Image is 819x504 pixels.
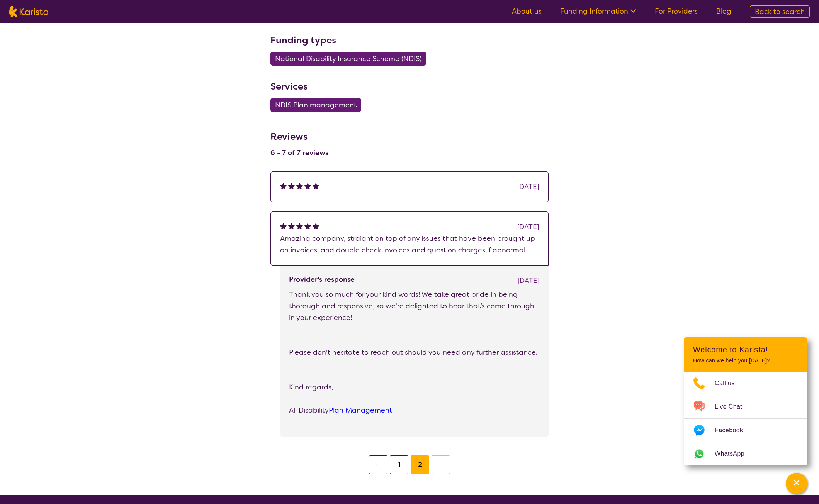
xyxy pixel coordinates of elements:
a: Blog [716,7,731,16]
a: Funding Information [560,7,636,16]
h3: Funding types [270,33,549,47]
img: Karista logo [9,6,48,17]
h4: 6 - 7 of 7 reviews [270,148,328,157]
a: Plan Management [329,406,392,415]
button: Channel Menu [786,473,807,494]
span: Call us [715,377,744,389]
a: Web link opens in a new tab. [684,442,807,465]
img: fullstar [304,223,311,229]
img: fullstar [304,183,311,189]
p: Amazing company, straight on top of any issues that have been brought up on invoices, and double ... [280,233,539,256]
div: [DATE] [517,181,539,193]
h2: Welcome to Karista! [693,345,798,354]
h3: Reviews [270,126,328,144]
p: Please don't hesitate to reach out should you need any further assistance. [289,347,539,358]
img: fullstar [296,183,303,189]
a: For Providers [655,7,698,16]
span: Facebook [715,425,752,436]
img: fullstar [296,223,303,229]
div: [DATE] [517,221,539,233]
img: fullstar [280,223,287,229]
h4: Provider's response [289,275,355,284]
img: fullstar [288,183,295,189]
span: WhatsApp [715,448,754,460]
div: Channel Menu [684,337,807,465]
button: → [432,455,450,474]
ul: Choose channel [684,372,807,465]
button: ← [369,455,387,474]
span: NDIS Plan management [275,98,357,112]
a: NDIS Plan management [270,100,366,110]
img: fullstar [280,183,287,189]
p: Thank you so much for your kind words! We take great pride in being thorough and responsive, so w... [289,289,539,323]
a: Back to search [750,5,810,18]
img: fullstar [288,223,295,229]
a: About us [512,7,542,16]
span: Live Chat [715,401,751,413]
button: 1 [390,455,408,474]
span: Back to search [755,7,805,16]
span: National Disability Insurance Scheme (NDIS) [275,52,421,66]
img: fullstar [313,223,319,229]
p: How can we help you [DATE]? [693,357,798,364]
h3: Services [270,79,549,93]
p: Kind regards, [289,381,539,393]
p: All Disability [289,404,539,416]
img: fullstar [313,183,319,189]
button: 2 [411,455,429,474]
a: National Disability Insurance Scheme (NDIS) [270,54,431,63]
div: [DATE] [518,275,539,286]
